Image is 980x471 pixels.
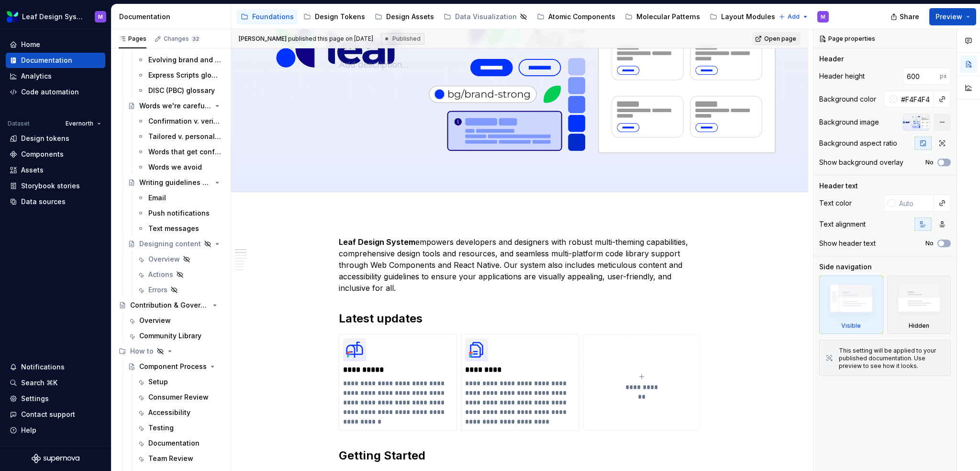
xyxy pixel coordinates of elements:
[164,35,200,43] div: Changes
[148,285,167,295] div: Errors
[6,131,105,146] a: Design tokens
[339,237,415,247] strong: Leaf Design System
[148,193,166,203] div: Email
[548,12,615,22] div: Atomic Components
[133,436,227,451] a: Documentation
[148,423,174,433] div: Testing
[6,84,105,100] a: Code automation
[819,158,903,167] div: Show background overlay
[929,8,976,25] button: Preview
[237,9,298,24] a: Foundations
[21,134,69,143] div: Design tokens
[8,120,30,127] div: Dataset
[895,195,934,212] input: Auto
[886,8,925,25] button: Share
[148,116,221,126] div: Confirmation v. verification
[124,313,227,328] a: Overview
[133,451,227,466] a: Team Review
[130,300,209,310] div: Contribution & Governance
[6,53,105,68] a: Documentation
[115,344,227,359] div: How to
[819,198,852,208] div: Text color
[381,33,424,45] div: Published
[32,454,79,463] a: Supernova Logo
[148,408,190,417] div: Accessibility
[133,52,227,68] a: Evolving brand and product terms
[133,144,227,160] a: Words that get confused
[371,9,438,24] a: Design Assets
[465,338,488,361] img: 263f91f5-91ae-4515-84de-0cf44887215c.png
[897,91,934,108] input: Auto
[133,221,227,236] a: Text messages
[124,359,227,374] a: Component Process
[752,32,801,46] a: Open page
[148,454,193,463] div: Team Review
[119,12,227,22] div: Documentation
[66,120,93,127] span: Evernorth
[148,70,221,80] div: Express Scripts glossary
[61,117,105,130] button: Evernorth
[621,9,704,24] a: Molecular Patterns
[386,12,434,22] div: Design Assets
[819,94,876,104] div: Background color
[6,359,105,375] button: Notifications
[21,181,80,191] div: Storybook stories
[124,236,227,252] a: Designing content
[139,331,201,341] div: Community Library
[148,147,221,157] div: Words that get confused
[300,9,369,24] a: Design Tokens
[133,190,227,206] a: Email
[339,448,701,463] h2: Getting Started
[764,35,796,43] span: Open page
[21,378,57,388] div: Search ⌘K
[21,40,40,49] div: Home
[21,394,49,403] div: Settings
[133,390,227,405] a: Consumer Review
[124,175,227,190] a: Writing guidelines by channel
[636,12,700,22] div: Molecular Patterns
[6,194,105,209] a: Data sources
[706,9,779,24] a: Layout Modules
[925,159,934,166] label: No
[339,311,701,326] h2: Latest updates
[909,322,929,330] div: Hidden
[788,13,800,21] span: Add
[6,423,105,438] button: Help
[148,86,215,95] div: DISC (PBC) glossary
[721,12,775,22] div: Layout Modules
[98,13,103,21] div: M
[339,236,701,294] p: empowers developers and designers with robust multi-theming capabilities, comprehensive design to...
[776,10,812,23] button: Add
[139,239,201,249] div: Designing content
[343,338,366,361] img: e6fd1478-ad73-4557-bb32-226698ebcbfb.png
[21,149,64,159] div: Components
[21,71,52,81] div: Analytics
[148,270,173,279] div: Actions
[139,362,207,371] div: Component Process
[148,224,199,233] div: Text messages
[115,298,227,313] a: Contribution & Governance
[819,219,866,229] div: Text alignment
[6,147,105,162] a: Components
[148,208,210,218] div: Push notifications
[841,322,861,330] div: Visible
[6,178,105,194] a: Storybook stories
[133,282,227,298] a: Errors
[903,68,940,85] input: Auto
[819,138,897,148] div: Background aspect ratio
[2,6,109,27] button: Leaf Design SystemM
[239,35,373,43] span: published this page on [DATE]
[139,178,212,187] div: Writing guidelines by channel
[6,37,105,52] a: Home
[819,117,879,127] div: Background image
[148,438,200,448] div: Documentation
[148,55,221,65] div: Evolving brand and product terms
[237,7,774,26] div: Page tree
[119,35,146,43] div: Pages
[6,375,105,391] button: Search ⌘K
[133,206,227,221] a: Push notifications
[925,240,934,247] label: No
[133,374,227,390] a: Setup
[133,267,227,282] a: Actions
[21,362,65,372] div: Notifications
